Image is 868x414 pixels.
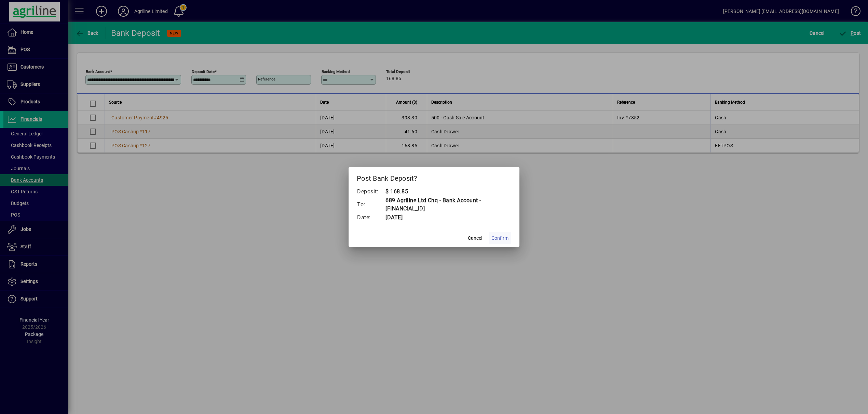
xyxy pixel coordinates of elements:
[349,167,519,187] h2: Post Bank Deposit?
[357,196,385,213] td: To:
[385,213,511,222] td: [DATE]
[489,232,511,244] button: Confirm
[491,235,508,242] span: Confirm
[385,196,511,213] td: 689 Agriline Ltd Chq - Bank Account - [FINANCIAL_ID]
[464,232,486,244] button: Cancel
[357,213,385,222] td: Date:
[357,187,385,196] td: Deposit:
[468,235,482,242] span: Cancel
[385,187,511,196] td: $ 168.85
